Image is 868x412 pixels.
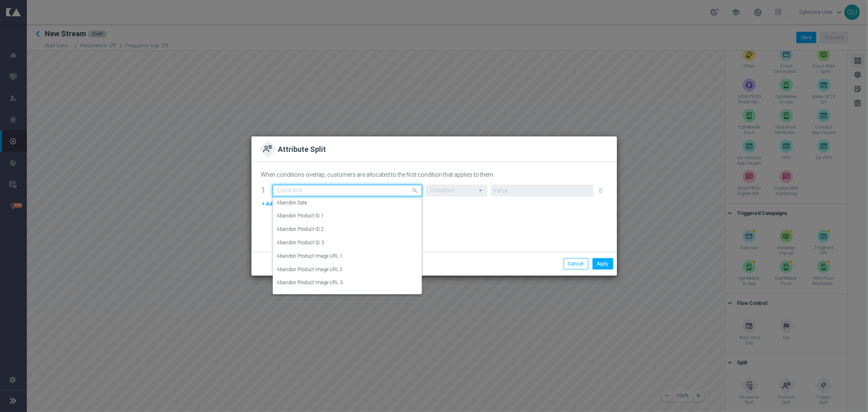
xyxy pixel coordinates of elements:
button: Cancel [564,258,588,270]
div: Abandon Product ID 2 [277,223,418,236]
div: Abandon Product Image URL 2 [277,263,418,276]
label: Abandon Date [277,199,307,206]
label: Abandon Product ID 2 [277,226,324,233]
label: Abandon Product ID 1 [277,213,324,219]
div: 1 [261,187,269,194]
div: Abandon Product Image URL 3 [277,276,418,289]
h2: Attribute Split [278,145,326,156]
img: attribute.svg [263,145,272,153]
label: Abandon Product ID 3 [277,239,324,246]
div: Abandon Date [277,196,418,210]
button: Apply [593,258,613,270]
label: Abandon Product Image URL 3 [277,279,343,286]
input: Value [491,185,593,196]
div: Abandon Product ID 1 [277,209,418,223]
div: Abandon Product Name 1 [277,289,418,303]
ng-dropdown-panel: Options list [273,196,422,294]
div: When conditions overlap, customers are allocated to the first condition that applies to them. [261,170,607,182]
label: Abandon Product Image URL 1 [277,253,343,260]
div: Abandon Product Image URL 1 [277,250,418,263]
div: Abandon Product ID 3 [277,236,418,250]
button: + Add [261,199,276,208]
label: Abandon Product Image URL 2 [277,266,343,273]
label: Abandon Product Name 1 [277,293,332,300]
